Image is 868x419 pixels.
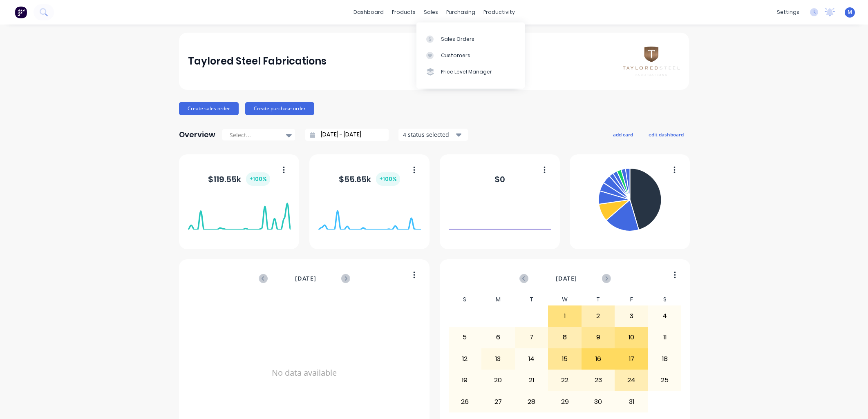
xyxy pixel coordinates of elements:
div: purchasing [442,6,479,18]
div: W [548,294,582,305]
div: Taylored Steel Fabrications [188,53,327,69]
button: Create purchase order [245,102,314,115]
div: 14 [515,349,548,369]
span: [DATE] [556,274,577,283]
button: 4 status selected [398,129,468,141]
div: 27 [482,391,515,412]
div: 30 [582,391,615,412]
div: 25 [649,370,681,390]
div: + 100 % [376,172,400,186]
div: 6 [482,327,515,348]
a: Customers [416,47,525,64]
div: T [582,294,615,305]
div: M [481,294,515,305]
a: Price Level Manager [416,64,525,80]
div: 3 [615,306,648,326]
div: 28 [515,391,548,412]
div: F [615,294,648,305]
div: settings [773,6,803,18]
div: 17 [615,349,648,369]
img: Factory [15,6,27,18]
div: 12 [449,349,481,369]
div: 8 [548,327,581,348]
div: 22 [548,370,581,390]
div: Overview [179,127,215,143]
div: 11 [649,327,681,348]
div: 10 [615,327,648,348]
div: Customers [441,52,470,59]
div: 13 [482,349,515,369]
div: 29 [548,391,581,412]
div: $ 55.65k [339,172,400,186]
div: $ 0 [494,173,505,185]
div: products [388,6,420,18]
div: 1 [548,306,581,326]
div: Price Level Manager [441,68,492,76]
div: 2 [582,306,615,326]
button: add card [608,129,638,140]
div: 16 [582,349,615,369]
div: 19 [449,370,481,390]
div: $ 119.55k [208,172,270,186]
div: S [448,294,482,305]
div: S [648,294,682,305]
div: 21 [515,370,548,390]
div: 23 [582,370,615,390]
div: 4 [649,306,681,326]
div: 24 [615,370,648,390]
div: 20 [482,370,515,390]
div: 9 [582,327,615,348]
div: 4 status selected [403,130,454,139]
a: Sales Orders [416,31,525,47]
button: Create sales order [179,102,239,115]
img: Taylored Steel Fabrications [623,47,680,76]
div: productivity [479,6,519,18]
div: 7 [515,327,548,348]
div: sales [420,6,442,18]
div: + 100 % [246,172,270,186]
div: 18 [649,349,681,369]
div: 26 [449,391,481,412]
div: T [515,294,548,305]
div: Sales Orders [441,36,474,43]
span: [DATE] [295,274,316,283]
div: 31 [615,391,648,412]
a: dashboard [349,6,388,18]
button: edit dashboard [643,129,689,140]
div: 15 [548,349,581,369]
div: 5 [449,327,481,348]
span: M [848,9,852,16]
